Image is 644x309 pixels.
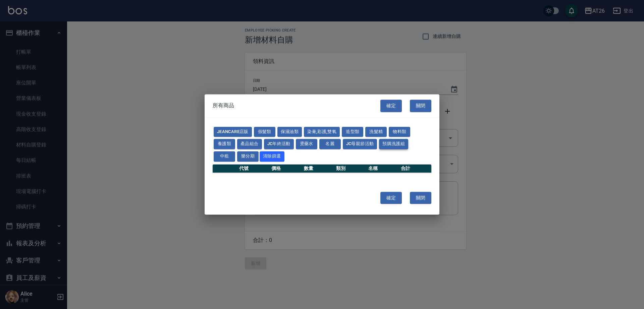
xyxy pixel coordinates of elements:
button: 確定 [380,192,402,204]
button: 確定 [380,100,402,112]
button: JC母親節活動 [343,139,377,149]
button: 清除篩選 [260,151,284,162]
th: 合計 [399,164,431,173]
button: 保濕油類 [277,127,302,137]
th: 數量 [302,164,334,173]
button: 養護類 [214,139,235,149]
button: 洗髮精 [365,127,387,137]
th: 代號 [237,164,270,173]
th: 名稱 [367,164,399,173]
button: 染膏,彩護,雙氧 [304,127,340,137]
span: 所有商品 [213,103,234,109]
button: 名麗 [319,139,341,149]
button: 產品組合 [237,139,262,149]
button: JC年終活動 [264,139,294,149]
th: 類別 [334,164,367,173]
button: 中租 [214,151,235,162]
button: 物料類 [389,127,410,137]
button: 關閉 [410,192,431,204]
button: 燙藥水 [296,139,317,149]
button: 造型類 [342,127,363,137]
button: 預購洗護組 [379,139,408,149]
button: 關閉 [410,100,431,112]
button: 樂分期 [237,151,259,162]
button: JeanCare店販 [214,127,252,137]
th: 價格 [270,164,302,173]
button: 假髮類 [254,127,275,137]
